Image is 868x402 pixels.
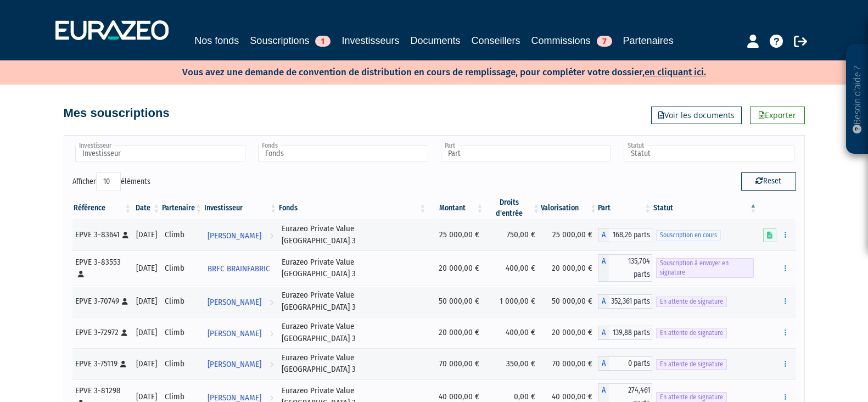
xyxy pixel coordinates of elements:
a: Documents [410,33,460,48]
div: [DATE] [136,327,157,338]
th: Investisseur: activer pour trier la colonne par ordre croissant [203,197,278,219]
button: Reset [741,172,796,190]
div: EPVE 3-72972 [75,327,129,338]
span: A [598,326,609,340]
span: [PERSON_NAME] [208,354,261,375]
span: A [598,254,609,282]
div: Eurazeo Private Value [GEOGRAPHIC_DATA] 3 [282,352,423,376]
td: Climb [161,250,203,286]
div: A - Eurazeo Private Value Europe 3 [598,228,652,242]
th: Fonds: activer pour trier la colonne par ordre croissant [278,197,427,219]
a: Voir les documents [651,107,742,124]
i: Voir l'investisseur [270,226,273,246]
i: [Français] Personne physique [122,232,128,238]
td: 400,00 € [485,317,541,348]
div: EPVE 3-83553 [75,256,129,280]
td: 20 000,00 € [541,250,598,286]
div: [DATE] [136,295,157,307]
a: Commissions7 [531,33,612,48]
td: 20 000,00 € [428,317,485,348]
td: 70 000,00 € [428,348,485,379]
a: Conseillers [472,33,520,48]
a: en cliquant ici. [645,66,706,78]
td: Climb [161,348,203,379]
div: EPVE 3-75119 [75,358,129,370]
span: 139,88 parts [609,326,652,340]
a: [PERSON_NAME] [203,322,278,344]
td: 50 000,00 € [541,286,598,317]
i: [Français] Personne physique [122,298,128,305]
a: Exporter [750,107,805,124]
div: Eurazeo Private Value [GEOGRAPHIC_DATA] 3 [282,321,423,344]
i: Voir l'investisseur [270,323,273,344]
td: Climb [161,219,203,250]
th: Date: activer pour trier la colonne par ordre croissant [132,197,161,219]
a: [PERSON_NAME] [203,353,278,375]
th: Part: activer pour trier la colonne par ordre croissant [598,197,652,219]
th: Droits d'entrée: activer pour trier la colonne par ordre croissant [485,197,541,219]
span: BRFC BRAINFABRIC [208,259,270,279]
span: 168,26 parts [609,228,652,242]
label: Afficher éléments [72,172,150,191]
td: 25 000,00 € [428,219,485,250]
a: Investisseurs [341,33,399,48]
span: 1 [315,36,331,47]
span: En attente de signature [656,328,727,338]
td: 20 000,00 € [428,250,485,286]
img: 1732889491-logotype_eurazeo_blanc_rvb.png [55,20,169,40]
a: Partenaires [623,33,674,48]
span: A [598,356,609,371]
div: A - Eurazeo Private Value Europe 3 [598,356,652,371]
div: A - Eurazeo Private Value Europe 3 [598,294,652,309]
div: Eurazeo Private Value [GEOGRAPHIC_DATA] 3 [282,223,423,247]
span: 352,361 parts [609,294,652,309]
td: 50 000,00 € [428,286,485,317]
th: Valorisation: activer pour trier la colonne par ordre croissant [541,197,598,219]
i: Voir l'investisseur [270,279,273,299]
th: Partenaire: activer pour trier la colonne par ordre croissant [161,197,203,219]
td: Climb [161,286,203,317]
i: Voir l'investisseur [270,354,273,375]
div: A - Eurazeo Private Value Europe 3 [598,326,652,340]
select: Afficheréléments [96,172,121,191]
td: 400,00 € [485,250,541,286]
td: 350,00 € [485,348,541,379]
span: [PERSON_NAME] [208,323,261,344]
th: Montant: activer pour trier la colonne par ordre croissant [428,197,485,219]
span: [PERSON_NAME] [208,292,261,312]
span: Souscription à envoyer en signature [656,258,754,278]
span: [PERSON_NAME] [208,226,261,246]
td: 70 000,00 € [541,348,598,379]
span: Souscription en cours [656,230,721,241]
th: Statut : activer pour trier la colonne par ordre d&eacute;croissant [652,197,758,219]
div: Eurazeo Private Value [GEOGRAPHIC_DATA] 3 [282,289,423,313]
div: EPVE 3-83641 [75,229,129,241]
i: Voir l'investisseur [270,292,273,312]
td: Climb [161,317,203,348]
p: Besoin d'aide ? [851,50,864,149]
i: [Français] Personne physique [121,330,127,336]
span: En attente de signature [656,297,727,307]
td: 20 000,00 € [541,317,598,348]
a: [PERSON_NAME] [203,224,278,246]
span: A [598,294,609,309]
i: [Français] Personne physique [78,271,84,277]
a: Nos fonds [194,33,239,48]
p: Vous avez une demande de convention de distribution en cours de remplissage, pour compléter votre... [150,63,706,79]
span: En attente de signature [656,359,727,370]
a: BRFC BRAINFABRIC [203,257,278,279]
span: A [598,228,609,242]
h4: Mes souscriptions [64,107,170,120]
i: [Français] Personne physique [120,361,126,367]
td: 25 000,00 € [541,219,598,250]
div: Eurazeo Private Value [GEOGRAPHIC_DATA] 3 [282,256,423,280]
span: 7 [597,36,612,47]
td: 1 000,00 € [485,286,541,317]
span: 0 parts [609,356,652,371]
div: [DATE] [136,263,157,274]
a: [PERSON_NAME] [203,291,278,312]
div: [DATE] [136,358,157,370]
div: EPVE 3-70749 [75,295,129,307]
div: [DATE] [136,229,157,241]
div: A - Eurazeo Private Value Europe 3 [598,254,652,282]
